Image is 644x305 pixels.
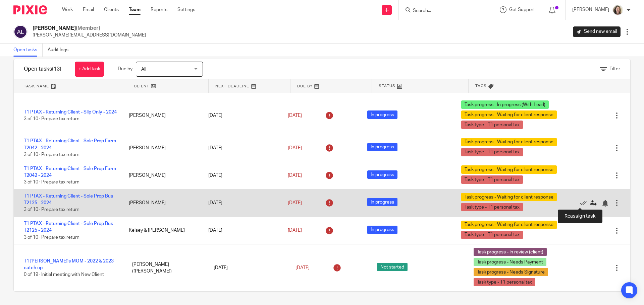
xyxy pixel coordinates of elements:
[83,6,94,13] a: Email
[202,196,281,210] div: [DATE]
[24,166,116,178] a: T1 PTAX - Returning Client - Sole Prop Farm T2042 - 2024
[580,200,590,206] a: Mark as done
[367,143,397,151] span: In progress
[367,110,397,119] span: In progress
[76,25,100,31] span: (Member)
[288,201,302,205] span: [DATE]
[52,66,61,72] span: (13)
[509,7,535,12] span: Get Support
[367,170,397,179] span: In progress
[151,6,167,13] a: Reports
[122,109,202,122] div: [PERSON_NAME]
[24,110,117,115] a: T1 PTAX - Returning Client - Slip Only - 2024
[129,6,141,13] a: Team
[461,203,523,211] span: Task type - T1 personal tax
[288,113,302,118] span: [DATE]
[288,146,302,150] span: [DATE]
[33,32,146,39] p: [PERSON_NAME][EMAIL_ADDRESS][DOMAIN_NAME]
[202,141,281,155] div: [DATE]
[24,208,79,212] span: 3 of 10 · Prepare tax return
[288,228,302,233] span: [DATE]
[24,152,79,157] span: 3 of 10 · Prepare tax return
[13,25,28,39] img: svg%3E
[474,268,548,276] span: Task progress - Needs Signature
[474,248,547,256] span: Task progress - In review (client)
[475,83,487,89] span: Tags
[461,221,557,229] span: Task progress - Waiting for client response
[48,44,73,57] a: Audit logs
[207,261,288,275] div: [DATE]
[24,139,116,150] a: T1 PTAX - Returning Client - Sole Prop Farm T2042 - 2024
[461,165,557,174] span: Task progress - Waiting for client response
[474,258,546,266] span: Task progress - Needs Payment
[377,263,408,271] span: Not started
[572,6,609,13] p: [PERSON_NAME]
[141,67,146,72] span: All
[573,26,621,37] a: Send new email
[379,83,395,89] span: Status
[104,6,119,13] a: Clients
[177,6,195,13] a: Settings
[24,235,79,240] span: 3 of 10 · Prepare tax return
[24,259,114,270] a: T1 [PERSON_NAME]'s MOM - 2022 & 2023 catch up
[33,25,146,32] h2: [PERSON_NAME]
[13,44,43,57] a: Open tasks
[474,278,535,286] span: Task type - T1 personal tax
[24,221,113,233] a: T1 PTAX - Returning Client - Sole Prop Bus T2125 - 2024
[612,5,623,15] img: IMG_7896.JPG
[125,258,207,278] div: [PERSON_NAME] ([PERSON_NAME])
[461,193,557,201] span: Task progress - Waiting for client response
[461,121,523,129] span: Task type - T1 personal tax
[24,273,104,277] span: 0 of 19 · Initial meeting with New Client
[202,169,281,182] div: [DATE]
[62,6,73,13] a: Work
[461,100,549,109] span: Task progress - In progress (With Lead)
[202,224,281,237] div: [DATE]
[24,66,61,73] h1: Open tasks
[24,117,79,122] span: 3 of 10 · Prepare tax return
[461,148,523,156] span: Task type - T1 personal tax
[296,265,310,270] span: [DATE]
[13,5,47,14] img: Pixie
[461,110,557,119] span: Task progress - Waiting for client response
[609,67,620,71] span: Filter
[367,226,397,234] span: In progress
[122,196,202,210] div: [PERSON_NAME]
[75,62,104,77] a: + Add task
[461,231,523,239] span: Task type - T1 personal tax
[412,8,473,14] input: Search
[461,138,557,146] span: Task progress - Waiting for client response
[461,175,523,184] span: Task type - T1 personal tax
[367,198,397,206] span: In progress
[122,224,202,237] div: Kelsey & [PERSON_NAME]
[118,66,132,72] p: Due by
[202,109,281,122] div: [DATE]
[24,180,79,185] span: 3 of 10 · Prepare tax return
[122,141,202,155] div: [PERSON_NAME]
[24,194,113,205] a: T1 PTAX - Returning Client - Sole Prop Bus T2125 - 2024
[122,169,202,182] div: [PERSON_NAME]
[288,173,302,178] span: [DATE]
